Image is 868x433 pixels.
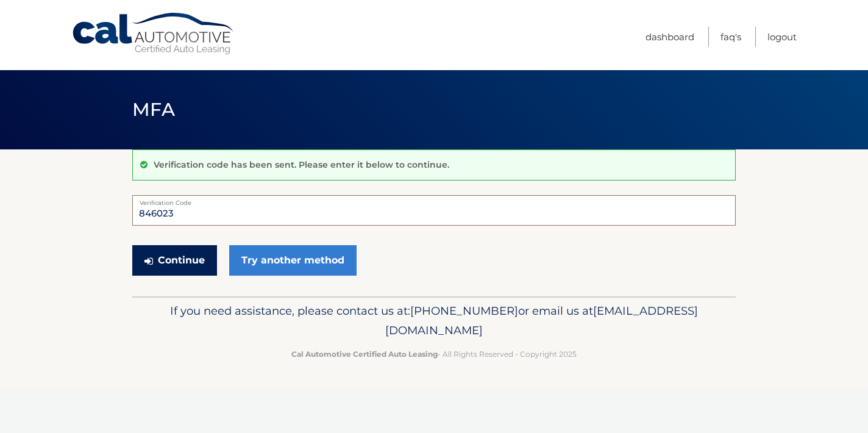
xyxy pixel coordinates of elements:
[646,27,694,47] a: Dashboard
[385,304,698,337] span: [EMAIL_ADDRESS][DOMAIN_NAME]
[140,348,728,360] p: - All Rights Reserved - Copyright 2025
[229,245,357,276] a: Try another method
[767,27,797,47] a: Logout
[71,12,236,55] a: Cal Automotive
[720,27,741,47] a: FAQ's
[140,301,728,340] p: If you need assistance, please contact us at: or email us at
[410,304,518,318] span: [PHONE_NUMBER]
[132,245,217,276] button: Continue
[132,195,736,205] label: Verification Code
[154,159,449,170] p: Verification code has been sent. Please enter it below to continue.
[291,349,438,359] strong: Cal Automotive Certified Auto Leasing
[132,98,175,121] span: MFA
[132,195,736,226] input: Verification Code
